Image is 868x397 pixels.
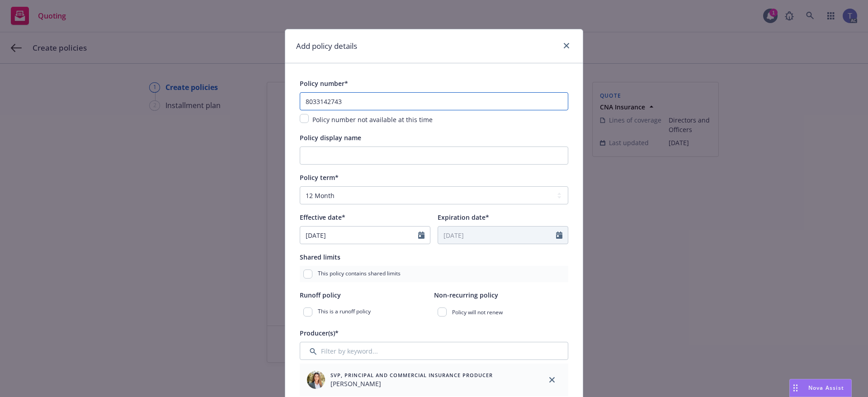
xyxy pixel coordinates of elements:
span: Nova Assist [808,384,844,392]
span: Non-recurring policy [434,291,498,299]
span: Policy number not available at this time [312,115,433,124]
div: This policy contains shared limits [300,266,568,282]
span: Policy number* [300,79,348,88]
input: MM/DD/YYYY [300,227,418,244]
span: Producer(s)* [300,329,339,337]
span: Policy term* [300,173,339,182]
button: Nova Assist [789,379,852,397]
input: MM/DD/YYYY [438,227,556,244]
a: close [561,40,572,51]
span: Shared limits [300,253,340,261]
span: Effective date* [300,213,345,222]
div: Drag to move [790,379,801,397]
svg: Calendar [556,232,562,239]
img: employee photo [307,371,325,389]
span: Expiration date* [438,213,489,222]
input: Filter by keyword... [300,342,568,360]
svg: Calendar [418,232,425,239]
span: Runoff policy [300,291,341,299]
span: Policy display name [300,133,361,142]
div: Policy will not renew [434,304,568,320]
span: SVP, Principal and Commercial Insurance Producer [330,371,493,379]
div: This is a runoff policy [300,304,434,320]
a: close [547,374,557,385]
span: [PERSON_NAME] [330,379,493,388]
h1: Add policy details [296,40,357,52]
